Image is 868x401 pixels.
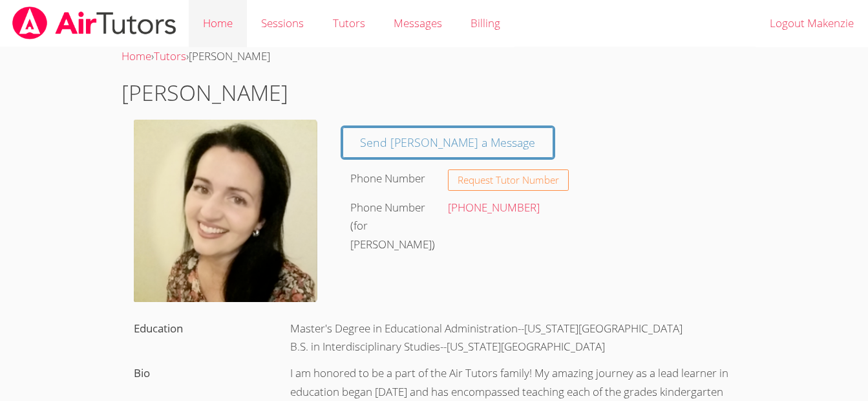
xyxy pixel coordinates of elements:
label: Phone Number (for [PERSON_NAME]) [350,200,435,252]
label: Bio [134,365,150,380]
span: Messages [394,16,442,30]
label: Education [134,321,183,336]
img: Screenshot%202022-07-16%2010.55.09%20PM.png [134,120,317,302]
label: Phone Number [350,171,425,186]
h1: [PERSON_NAME] [122,76,746,109]
span: [PERSON_NAME] [189,49,270,63]
div: › › [122,47,746,66]
span: Request Tutor Number [458,175,559,185]
a: [PHONE_NUMBER] [448,200,540,215]
img: airtutors_banner-c4298cdbf04f3fff15de1276eac7730deb9818008684d7c2e4769d2f7ddbe033.png [11,6,178,39]
button: Request Tutor Number [448,169,569,191]
a: Send [PERSON_NAME] a Message [343,127,554,158]
a: Home [122,49,151,63]
div: Master's Degree in Educational Administration--[US_STATE][GEOGRAPHIC_DATA] B.S. in Interdisciplin... [278,316,746,361]
a: Tutors [154,49,186,63]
